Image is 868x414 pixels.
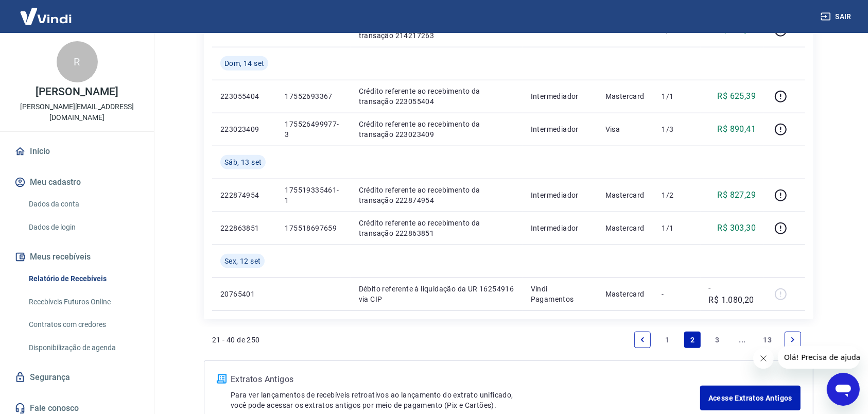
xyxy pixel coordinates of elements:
[220,289,268,299] p: 20765401
[605,289,646,299] p: Mastercard
[359,119,514,140] p: Crédito referente ao recebimento da transação 223023409
[662,124,692,134] p: 1/3
[531,91,589,101] p: Intermediador
[285,223,342,233] p: 175518697659
[12,171,142,194] button: Meu cadastro
[700,386,801,410] a: Acesse Extratos Antigos
[827,373,860,406] iframe: Botão para abrir a janela de mensagens
[605,91,646,101] p: Mastercard
[605,190,646,200] p: Mastercard
[224,256,261,266] span: Sex, 12 set
[634,332,651,348] a: Previous page
[12,1,79,32] img: Vindi
[25,337,142,358] a: Disponibilização de agenda
[778,346,860,369] iframe: Mensagem da empresa
[819,7,856,26] button: Sair
[217,374,227,384] img: ícone
[659,332,676,348] a: Page 1
[759,332,776,348] a: Page 13
[12,366,142,389] a: Segurança
[662,289,692,299] p: -
[36,87,118,97] p: [PERSON_NAME]
[785,332,801,348] a: Next page
[25,314,142,335] a: Contratos com credores
[285,185,342,205] p: 175519335461-1
[718,222,756,234] p: R$ 303,30
[212,335,260,345] p: 21 - 40 de 250
[231,390,700,410] p: Para ver lançamentos de recebíveis retroativos ao lançamento do extrato unificado, você pode aces...
[630,327,805,352] ul: Pagination
[25,268,142,289] a: Relatório de Recebíveis
[220,190,268,200] p: 222874954
[220,223,268,233] p: 222863851
[605,223,646,233] p: Mastercard
[231,373,700,386] p: Extratos Antigos
[220,91,268,101] p: 223055404
[662,91,692,101] p: 1/1
[359,185,514,205] p: Crédito referente ao recebimento da transação 222874954
[531,124,589,134] p: Intermediador
[718,189,756,201] p: R$ 827,29
[220,124,268,134] p: 223023409
[753,348,774,369] iframe: Fechar mensagem
[662,190,692,200] p: 1/2
[718,90,756,102] p: R$ 625,39
[718,123,756,135] p: R$ 890,41
[709,282,756,306] p: -R$ 1.080,20
[531,190,589,200] p: Intermediador
[684,332,701,348] a: Page 2 is your current page
[25,291,142,313] a: Recebíveis Futuros Online
[12,246,142,268] button: Meus recebíveis
[359,218,514,238] p: Crédito referente ao recebimento da transação 222863851
[605,124,646,134] p: Visa
[224,58,264,68] span: Dom, 14 set
[57,41,98,82] div: R
[359,284,514,304] p: Débito referente à liquidação da UR 16254916 via CIP
[662,223,692,233] p: 1/1
[531,223,589,233] p: Intermediador
[25,217,142,238] a: Dados de login
[285,119,342,140] p: 175526499977-3
[709,332,726,348] a: Page 3
[6,7,86,15] span: Olá! Precisa de ajuda?
[8,101,146,123] p: [PERSON_NAME][EMAIL_ADDRESS][DOMAIN_NAME]
[224,157,262,167] span: Sáb, 13 set
[285,91,342,101] p: 17552693367
[531,284,589,304] p: Vindi Pagamentos
[734,332,751,348] a: Jump forward
[25,194,142,215] a: Dados da conta
[359,86,514,107] p: Crédito referente ao recebimento da transação 223055404
[12,140,142,163] a: Início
